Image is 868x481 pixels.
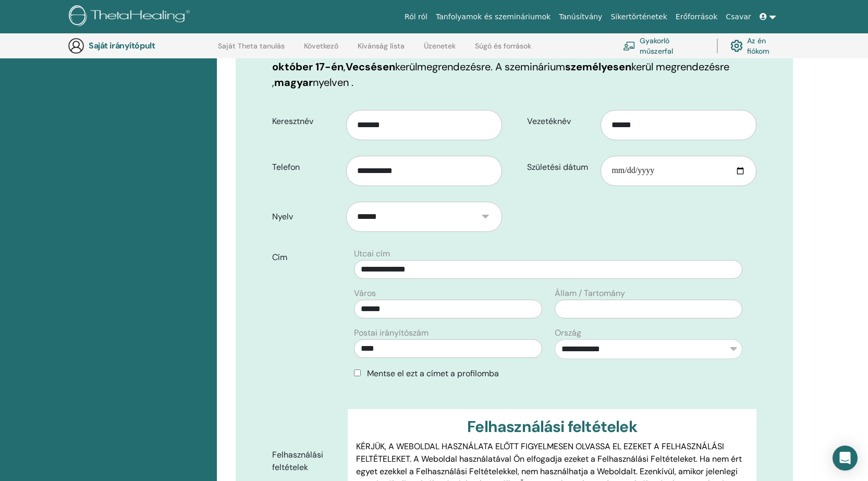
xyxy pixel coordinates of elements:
font: Kívánság lista [358,41,405,51]
a: Sikertörténetek [606,7,671,27]
font: Telefon [272,162,300,172]
font: Saját irányítópult [89,40,155,51]
font: Csavar [726,13,751,21]
font: Nyelv [272,211,293,222]
font: személyesen [565,60,631,73]
font: megrendezésre. A szeminárium [417,60,565,73]
a: Következő [304,42,338,58]
font: kerül megrendezésre , [272,60,729,89]
font: Keresztnév [272,116,313,127]
font: Ország [555,327,581,338]
font: Következő [304,41,338,51]
img: cog.svg [730,37,743,55]
font: Tanúsítvány [559,13,602,21]
font: kerül [395,60,417,73]
font: Az én fiókom [747,36,769,56]
img: chalkboard-teacher.svg [623,41,635,51]
font: Állam / Tartomány [555,288,625,299]
font: Utcai cím [354,248,390,259]
font: Üzenetek [424,41,456,51]
font: Város [354,288,376,299]
a: Csavar [722,7,755,27]
a: Ról ról [400,7,432,27]
font: Tanfolyamok és szemináriumok [436,13,551,21]
a: Súgó és források [475,42,531,58]
div: Open Intercom Messenger [833,446,858,471]
img: generic-user-icon.jpg [68,38,84,54]
font: Vecsésen [346,60,395,73]
font: Ról ról [405,13,427,21]
a: Tanfolyamok és szemináriumok [432,7,555,27]
font: Gyakorló műszerfal [640,36,673,56]
font: magyar [274,76,313,89]
font: Postai irányítószám [354,327,429,338]
font: Felhasználási feltételek [467,416,637,437]
font: Mentse el ezt a címet a profilomba [367,368,499,379]
font: , [344,60,346,73]
a: Tanúsítvány [555,7,606,27]
a: Gyakorló műszerfal [623,34,704,57]
font: amely 2025. október 17-én [272,44,724,73]
a: Saját Theta tanulás [218,42,285,58]
img: logo.png [69,5,193,29]
a: Az én fiókom [730,34,790,57]
font: Vezetéknév [527,116,571,127]
a: Erőforrások [671,7,722,27]
font: Felhasználási feltételek [272,449,323,473]
a: Kívánság lista [358,42,405,58]
font: Saját Theta tanulás [218,41,285,51]
font: Súgó és források [475,41,531,51]
a: Üzenetek [424,42,456,58]
font: Születési dátum [527,162,588,172]
font: Sikertörténetek [610,13,667,21]
font: Erőforrások [676,13,717,21]
font: nyelven . [313,76,353,89]
font: Cím [272,252,287,263]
